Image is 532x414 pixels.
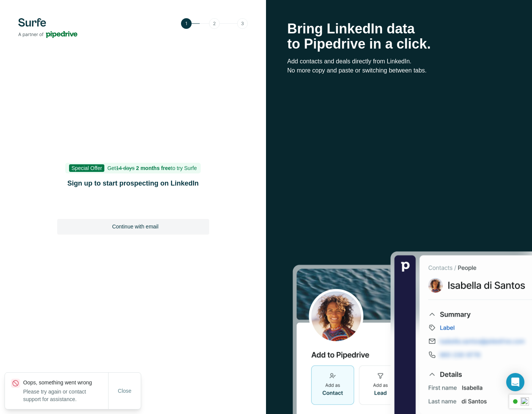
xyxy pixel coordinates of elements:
[287,21,511,52] h1: Bring LinkedIn data to Pipedrive in a click.
[506,373,524,391] div: Open Intercom Messenger
[54,198,213,215] iframe: Botón de Acceder con Google
[107,165,197,171] span: Get to try Surfe
[23,379,108,386] p: Oops, something went wrong
[57,178,209,189] h1: Sign up to start prospecting on LinkedIn
[136,165,171,171] b: 2 months free
[18,18,77,38] img: Surfe's logo
[287,57,511,66] p: Add contacts and deals directly from LinkedIn.
[23,388,108,403] p: Please try again or contact support for assistance.
[69,164,104,172] span: Special Offer
[287,66,511,75] p: No more copy and paste or switching between tabs.
[113,384,137,398] button: Close
[112,223,158,230] span: Continue with email
[116,165,135,171] s: 14 days
[181,18,248,29] img: Step 1
[118,387,132,395] span: Close
[293,251,532,414] img: Surfe Stock Photo - Selling good vibes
